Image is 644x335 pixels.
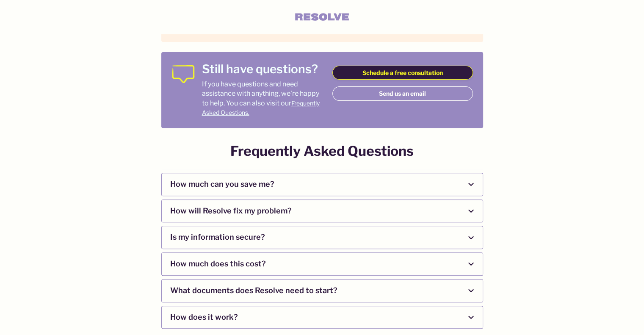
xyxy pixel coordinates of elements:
[332,66,473,80] button: Schedule a free consultation
[162,253,483,275] button: How much does this cost?
[162,173,483,196] button: How much can you save me?
[341,89,464,98] div: Send us an email
[170,280,457,302] span: What documents does Resolve need to start?
[170,200,457,222] span: How will Resolve fix my problem?
[332,86,473,101] a: Send us an email
[202,100,320,116] a: Frequently Asked Questions.
[162,226,483,249] button: Is my information secure?
[170,173,457,196] span: How much can you save me?
[161,143,483,159] h5: Frequently Asked Questions
[202,80,326,118] div: If you have questions and need assistance with anything, we're happy to help. You can also visit our
[362,69,443,77] span: Schedule a free consultation
[170,306,457,329] span: How does it work?
[162,306,483,329] button: How does it work?
[170,226,457,249] span: Is my information secure?
[162,200,483,222] button: How will Resolve fix my problem?
[202,62,326,77] h4: Still have questions?
[162,280,483,302] button: What documents does Resolve need to start?
[170,253,457,275] span: How much does this cost?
